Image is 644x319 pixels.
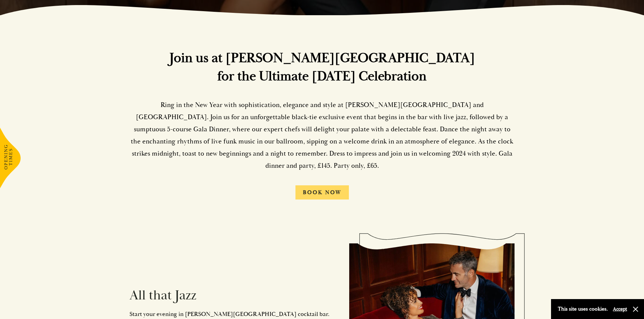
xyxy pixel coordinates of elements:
[632,306,639,313] button: Close and accept
[295,185,349,200] a: Book Now
[129,287,339,303] h2: All that Jazz
[168,49,476,85] h2: Join us at [PERSON_NAME][GEOGRAPHIC_DATA] for the Ultimate [DATE] Celebration
[613,306,627,312] button: Accept
[129,99,515,172] p: Ring in the New Year with sophistication, elegance and style at [PERSON_NAME][GEOGRAPHIC_DATA] an...
[558,304,608,314] p: This site uses cookies.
